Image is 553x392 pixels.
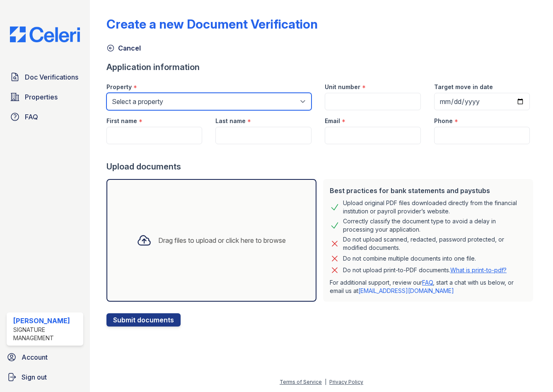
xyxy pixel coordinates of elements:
[358,287,454,294] a: [EMAIL_ADDRESS][DOMAIN_NAME]
[343,254,476,264] div: Do not combine multiple documents into one file.
[25,112,38,122] span: FAQ
[106,61,536,73] div: Application information
[450,266,507,273] a: What is print-to-pdf?
[280,379,322,385] a: Terms of Service
[422,279,433,286] a: FAQ
[330,278,526,295] p: For additional support, review our , start a chat with us below, or email us at
[215,117,246,125] label: Last name
[7,89,83,105] a: Properties
[106,117,137,125] label: First name
[325,379,326,385] div: |
[343,199,526,215] div: Upload original PDF files downloaded directly from the financial institution or payroll provider’...
[106,43,141,53] a: Cancel
[3,349,87,365] a: Account
[106,161,536,172] div: Upload documents
[106,313,181,327] button: Submit documents
[13,326,80,342] div: Signature Management
[106,83,132,91] label: Property
[22,372,47,382] span: Sign out
[13,316,80,326] div: [PERSON_NAME]
[3,27,87,42] img: CE_Logo_Blue-a8612792a0a2168367f1c8372b55b34899dd931a85d93a1a3d3e32e68fde9ad4.png
[330,186,526,196] div: Best practices for bank statements and paystubs
[7,69,83,85] a: Doc Verifications
[25,72,78,82] span: Doc Verifications
[325,117,340,125] label: Email
[343,217,526,234] div: Correctly classify the document type to avoid a delay in processing your application.
[22,352,48,362] span: Account
[329,379,363,385] a: Privacy Policy
[434,83,493,91] label: Target move in date
[3,369,87,385] a: Sign out
[7,109,83,125] a: FAQ
[106,17,318,31] div: Create a new Document Verification
[343,266,507,274] p: Do not upload print-to-PDF documents.
[325,83,360,91] label: Unit number
[343,235,526,252] div: Do not upload scanned, redacted, password protected, or modified documents.
[434,117,453,125] label: Phone
[25,92,58,102] span: Properties
[158,235,286,245] div: Drag files to upload or click here to browse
